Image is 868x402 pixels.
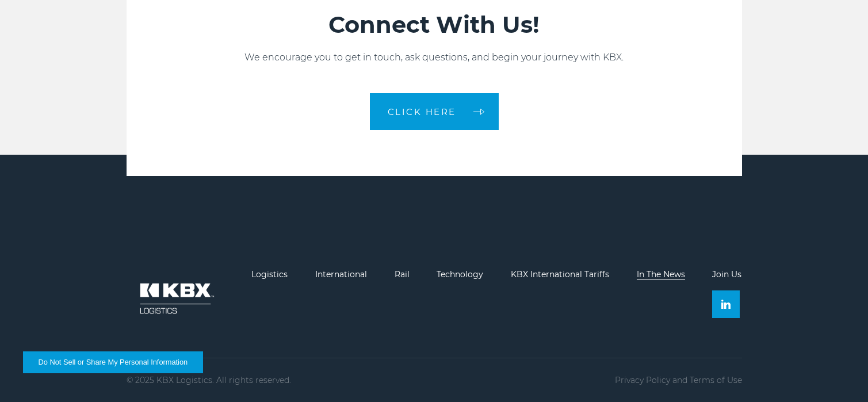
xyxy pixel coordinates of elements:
img: Linkedin [721,300,731,309]
a: Privacy Policy [615,375,670,385]
a: Rail [395,269,410,280]
a: Technology [437,269,483,280]
h2: Connect With Us! [127,10,742,39]
a: In The News [637,269,685,280]
a: CLICK HERE arrow arrow [370,93,499,130]
iframe: Chat Widget [810,347,868,402]
a: International [315,269,367,280]
span: CLICK HERE [388,108,456,116]
a: KBX International Tariffs [511,269,609,280]
a: Join Us [712,269,741,280]
span: and [672,375,687,385]
p: © 2025 KBX Logistics. All rights reserved. [127,376,291,385]
button: Do Not Sell or Share My Personal Information [23,351,203,373]
a: Terms of Use [690,375,742,385]
a: Logistics [251,269,288,280]
img: kbx logo [127,270,224,327]
p: We encourage you to get in touch, ask questions, and begin your journey with KBX. [127,51,742,64]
